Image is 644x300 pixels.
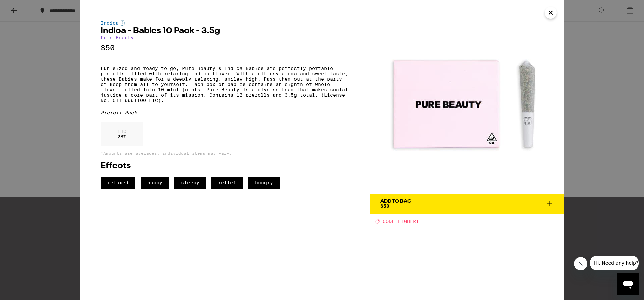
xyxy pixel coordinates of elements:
button: Close [545,7,557,19]
iframe: Button to launch messaging window [617,273,639,295]
span: happy [141,177,169,189]
h2: Effects [101,162,350,170]
span: CODE HIGHFRI [383,219,419,224]
button: Add To Bag$50 [370,194,563,214]
p: *Amounts are averages, individual items may vary. [101,151,350,155]
span: hungry [248,177,280,189]
div: Preroll Pack [101,110,350,115]
p: THC [117,129,126,134]
div: 28 % [101,122,143,146]
span: relief [211,177,243,189]
span: relaxed [101,177,135,189]
span: $50 [380,203,389,209]
img: indicaColor.svg [121,20,125,26]
iframe: Message from company [590,256,639,270]
iframe: Close message [574,257,587,270]
span: sleepy [174,177,206,189]
p: $50 [101,44,350,52]
div: Add To Bag [380,199,411,204]
div: Indica [101,20,350,26]
p: Fun-sized and ready to go, Pure Beauty's Indica Babies are perfectly portable prerolls filled wit... [101,66,350,103]
h2: Indica - Babies 10 Pack - 3.5g [101,27,350,35]
a: Pure Beauty [101,35,134,40]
